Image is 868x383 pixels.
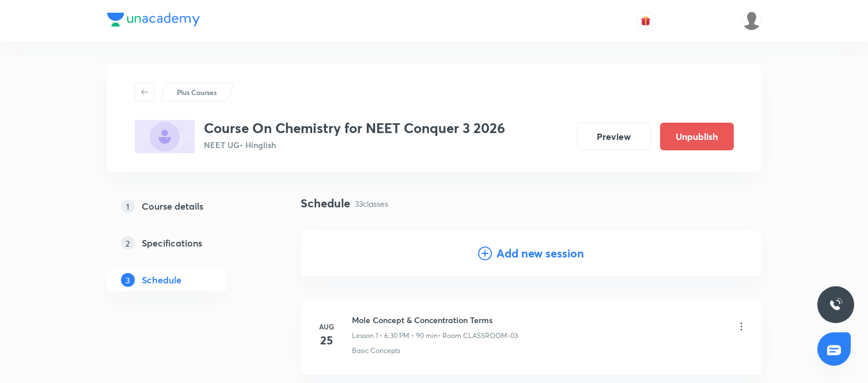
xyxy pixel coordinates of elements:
[107,232,264,255] a: 2Specifications
[107,13,200,26] img: Company Logo
[660,123,734,150] button: Unpublish
[355,198,388,210] p: 33 classes
[142,199,203,213] h5: Course details
[204,139,505,151] p: NEET UG • Hinglish
[301,195,350,212] h4: Schedule
[496,245,584,262] h4: Add new session
[204,120,505,136] h3: Course On Chemistry for NEET Conquer 3 2026
[315,321,338,332] h6: Aug
[438,331,518,341] p: • Room CLASSROOM-03
[315,332,338,349] h4: 25
[177,87,217,97] p: Plus Courses
[352,331,438,341] p: Lesson 1 • 6:30 PM • 90 min
[742,11,761,31] img: Md Khalid Hasan Ansari
[829,298,843,312] img: ttu
[121,236,135,250] p: 2
[107,13,200,29] a: Company Logo
[640,16,651,26] img: avatar
[577,123,651,150] button: Preview
[352,314,518,326] h6: Mole Concept & Concentration Terms
[142,236,202,250] h5: Specifications
[135,120,195,153] img: 1D253E23-8997-4A24-AC11-6B683ABB0C5B_plus.png
[107,195,264,218] a: 1Course details
[715,230,761,276] img: Add
[142,273,181,287] h5: Schedule
[636,12,655,30] button: avatar
[121,273,135,287] p: 3
[352,346,400,356] p: Basic Concepts
[121,199,135,213] p: 1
